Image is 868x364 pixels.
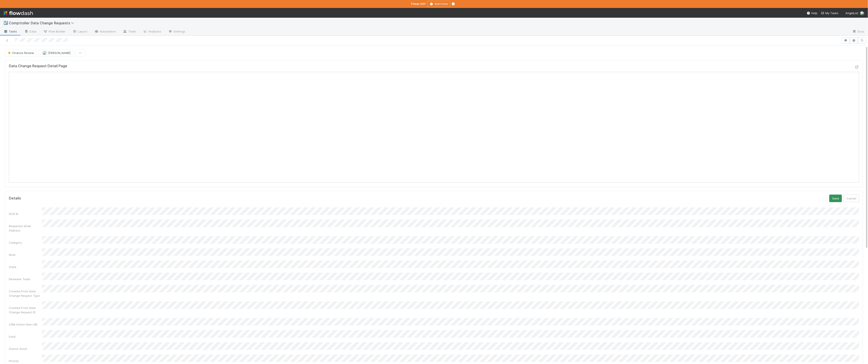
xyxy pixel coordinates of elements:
[9,224,42,233] div: Requester Email Address
[4,9,33,17] img: logo-inverted-e16ddd16eac7371096b0.svg
[43,29,65,34] span: Flow Builder
[9,64,67,68] h5: Data Change Request Detail Page
[9,322,42,327] div: CRM Action Item URL
[9,289,42,298] div: Created From Data Change Request Type
[7,51,34,55] span: Finance Review
[9,334,42,339] div: Fund
[48,51,71,55] span: [PERSON_NAME]
[9,196,21,201] h5: Details
[9,212,42,216] div: DCR ID
[849,28,868,35] a: Docs
[9,240,42,245] div: Category
[9,265,42,269] div: State
[9,277,42,281] div: Reviewer Team
[139,28,165,35] a: Analytics
[39,49,73,57] button: [PERSON_NAME]
[860,11,864,15] img: avatar_b18de8e2-1483-4e81-aa60-0a3d21592880.png
[21,28,40,35] a: Data
[91,28,119,35] a: Automation
[845,11,858,15] span: AngelList
[9,21,76,25] span: Comptroller Data Change Requests
[40,28,69,35] a: Flow Builder
[42,51,47,55] img: avatar_e5ec2f5b-afc7-4357-8cf1-2139873d70b1.png
[829,195,842,202] button: Save
[4,21,8,25] span: ☑️
[821,11,838,15] a: My Tasks
[4,29,17,34] span: Tasks
[427,1,450,7] button: Start timer
[9,347,42,351] div: Source Asset
[5,49,37,57] button: Finance Review
[69,28,91,35] a: Layout
[411,2,425,6] strong: Timer Off
[165,28,189,35] a: Settings
[807,11,817,15] div: Help
[9,306,42,314] div: Created From Data Change Request ID
[844,195,859,202] button: Cancel
[9,359,42,363] div: Priority
[119,28,139,35] a: Team
[821,11,838,15] span: My Tasks
[9,253,42,257] div: Note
